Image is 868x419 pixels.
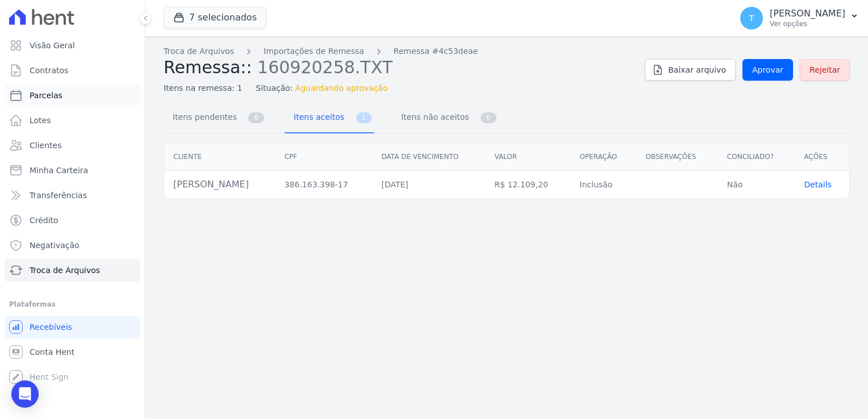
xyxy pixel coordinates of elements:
span: Itens não aceitos [394,106,471,128]
span: Rejeitar [809,64,840,76]
p: [PERSON_NAME] [770,8,845,19]
span: Remessa:: [164,57,252,77]
a: Baixar arquivo [645,59,736,81]
span: Minha Carteira [30,165,88,176]
span: T [749,14,754,22]
span: Parcelas [30,90,62,101]
th: Valor [485,143,570,171]
span: 160920258.TXT [257,56,393,77]
a: Itens não aceitos 0 [392,103,499,133]
th: Cliente [164,143,276,171]
a: Troca de Arquivos [5,259,140,282]
span: Clientes [30,140,61,151]
td: [DATE] [372,171,485,199]
th: Observações [637,143,718,171]
a: Clientes [5,134,140,157]
a: Remessa #4c53deae [394,45,478,57]
span: Crédito [30,215,59,226]
td: [PERSON_NAME] [164,171,276,199]
th: Ações [795,143,849,171]
a: Lotes [5,109,140,132]
span: 0 [248,112,264,123]
span: 1 [356,112,372,123]
p: Ver opções [770,19,845,28]
td: 386.163.398-17 [276,171,373,199]
span: Aprovar [752,64,783,76]
a: Crédito [5,209,140,232]
div: Plataformas [9,298,136,311]
td: R$ 12.109,20 [485,171,570,199]
a: Parcelas [5,84,140,107]
span: Conta Hent [30,346,74,358]
a: Visão Geral [5,34,140,57]
a: Negativação [5,234,140,257]
a: Rejeitar [800,59,850,81]
span: Itens aceitos [287,106,347,128]
a: Importações de Remessa [264,45,364,57]
div: Open Intercom Messenger [11,380,39,408]
a: Details [804,180,832,189]
a: Minha Carteira [5,159,140,182]
a: Conta Hent [5,341,140,363]
th: Conciliado? [718,143,795,171]
span: Aguardando aprovação [295,82,388,94]
span: Visão Geral [30,40,75,51]
span: Situação: [256,82,293,94]
span: Recebíveis [30,321,72,333]
span: Troca de Arquivos [30,265,100,276]
a: Itens aceitos 1 [285,103,374,133]
a: Troca de Arquivos [164,45,234,57]
nav: Breadcrumb [164,45,636,57]
th: Operação [570,143,636,171]
th: CPF [276,143,373,171]
td: Não [718,171,795,199]
button: T [PERSON_NAME] Ver opções [731,2,868,34]
button: 7 selecionados [164,7,266,28]
td: Inclusão [570,171,636,199]
span: Transferências [30,190,87,201]
span: Baixar arquivo [668,64,726,76]
span: 0 [481,112,496,123]
span: Itens na remessa: 1 [164,82,242,94]
span: translation missing: pt-BR.manager.charges.file_imports.show.table_row.details [804,180,832,189]
a: Transferências [5,184,140,207]
span: Lotes [30,115,51,126]
th: Data de vencimento [372,143,485,171]
span: Contratos [30,65,68,76]
span: Itens pendentes [166,106,239,128]
a: Contratos [5,59,140,82]
span: Negativação [30,240,80,251]
nav: Tab selector [164,103,499,133]
a: Itens pendentes 0 [164,103,266,133]
a: Recebíveis [5,316,140,338]
a: Aprovar [742,59,793,81]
